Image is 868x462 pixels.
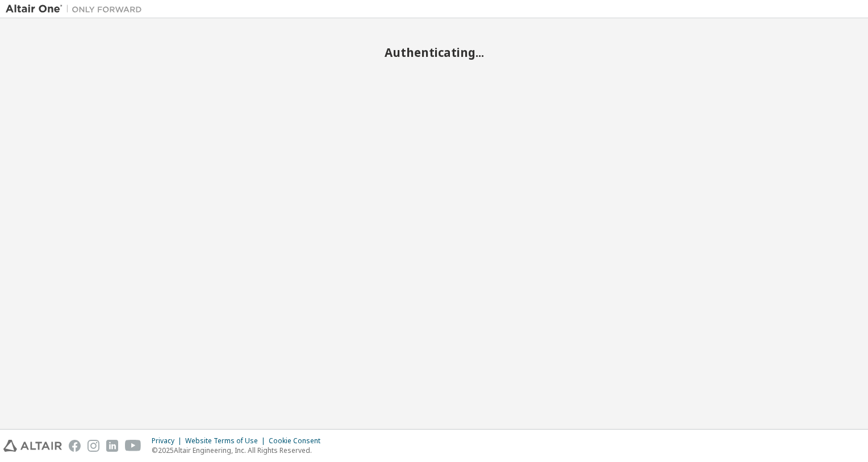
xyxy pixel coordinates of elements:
img: youtube.svg [125,440,141,452]
img: instagram.svg [87,440,99,452]
img: Altair One [6,3,148,15]
div: Website Terms of Use [185,436,269,445]
img: altair_logo.svg [3,440,62,452]
p: © 2025 Altair Engineering, Inc. All Rights Reserved. [152,445,327,455]
h2: Authenticating... [6,45,862,60]
div: Privacy [152,436,185,445]
div: Cookie Consent [269,436,327,445]
img: linkedin.svg [106,440,118,452]
img: facebook.svg [69,440,81,452]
